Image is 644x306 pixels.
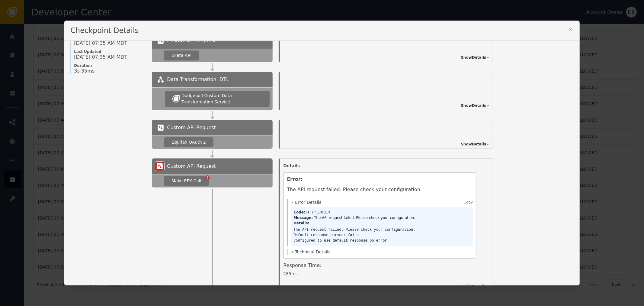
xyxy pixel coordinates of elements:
strong: Details: [293,221,309,225]
span: 3s 35ms [74,68,95,74]
div: The API request failed. Please check your configuration. [287,183,473,193]
button: Technical Details [291,249,330,255]
div: Dodgeball Custom Data Transformation Service [181,93,262,105]
span: Show Details [461,55,486,60]
div: Checkpoint Details [64,21,579,41]
span: Custom API Request [167,163,216,170]
div: Response Time: [283,262,476,271]
div: Details [283,163,476,169]
div: The API request failed. Please check your configuration. [293,215,470,220]
span: Duration [74,63,146,68]
span: Last Updated [74,49,146,54]
span: Custom API Request [167,37,216,44]
span: Show Details [461,142,486,147]
strong: Code: [293,210,305,214]
div: Equifax OAuth 2 [171,139,206,145]
pre: The API request failed. Please check your configuration. Default response parsed: false Configure... [293,227,470,243]
div: Ekata API [171,52,191,59]
button: Error Details [291,199,321,206]
strong: Message: [293,216,313,220]
span: [DATE] 07:35 AM MDT [74,54,127,60]
span: Hide Details [463,284,486,289]
span: Show Details [461,103,486,108]
div: HTTP_ERROR [293,210,470,215]
span: Data Transformation: DTL [167,76,229,83]
span: Custom API Request [167,124,216,131]
div: 285 ms [283,271,476,277]
button: Copy [464,200,473,205]
div: Make EFX Call [171,178,201,184]
span: Error: [287,176,303,182]
span: [DATE] 07:35 AM MDT [74,40,127,46]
